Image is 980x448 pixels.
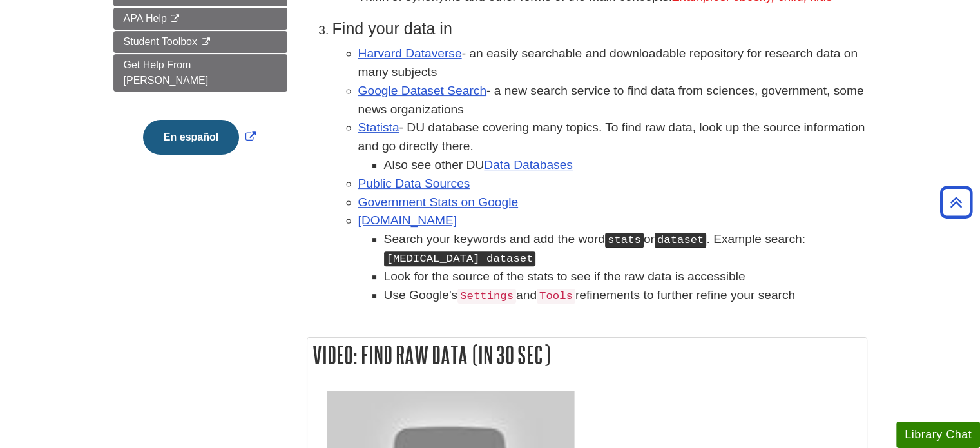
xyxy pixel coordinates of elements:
[124,59,209,86] span: Get Help From [PERSON_NAME]
[936,193,977,211] a: Back to Top
[358,119,867,174] li: - DU database covering many topics. To find raw data, look up the source information and go direc...
[605,233,644,248] kbd: stats
[358,84,486,97] a: Google Dataset Search
[484,158,573,171] a: Data Databases
[358,44,867,82] li: - an easily searchable and downloadable repository for research data on many subjects
[457,289,516,304] code: Settings
[384,230,867,268] li: Search your keywords and add the word or . Example search:
[113,31,287,53] a: Student Toolbox
[537,289,575,304] code: Tools
[200,38,211,46] i: This link opens in a new window
[384,251,536,266] kbd: [MEDICAL_DATA] dataset
[896,422,980,448] button: Library Chat
[358,195,519,209] a: Government Stats on Google
[307,338,867,372] h2: Video: Find Raw Data (in 30 Sec)
[169,15,180,23] i: This link opens in a new window
[358,177,470,190] a: Public Data Sources
[358,121,399,134] a: Statista
[358,213,457,227] a: [DOMAIN_NAME]
[124,36,197,47] span: Student Toolbox
[140,131,259,142] a: Link opens in new window
[384,286,867,305] li: Use Google's and refinements to further refine your search
[332,19,867,38] h3: Find your data in
[143,120,239,155] button: En español
[655,233,707,248] kbd: dataset
[358,82,867,119] li: - a new search service to find data from sciences, government, some news organizations
[384,268,867,286] li: Look for the source of the stats to see if the raw data is accessible
[113,8,287,30] a: APA Help
[113,54,287,92] a: Get Help From [PERSON_NAME]
[358,46,462,60] a: Harvard Dataverse
[384,156,867,175] li: Also see other DU
[124,13,167,24] span: APA Help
